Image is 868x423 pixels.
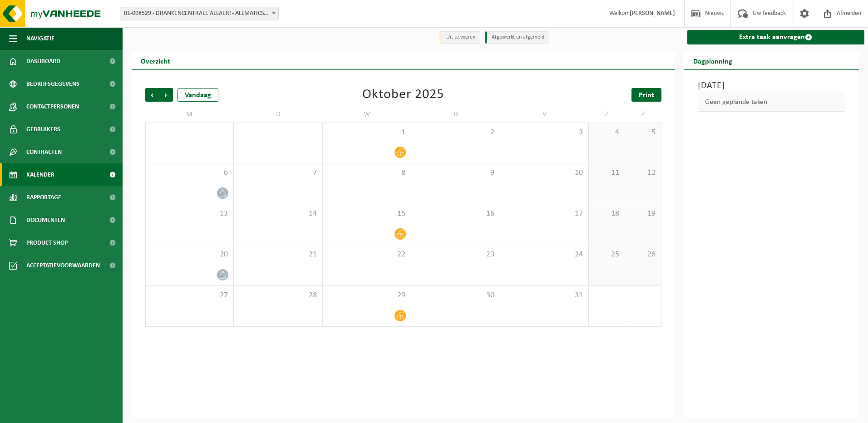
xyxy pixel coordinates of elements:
[593,168,620,178] span: 11
[416,250,495,260] span: 23
[26,186,61,209] span: Rapportage
[150,290,229,300] span: 27
[439,31,480,44] li: Uit te voeren
[238,168,317,178] span: 7
[593,128,620,138] span: 4
[26,27,54,50] span: Navigatie
[120,7,279,20] span: 01-098529 - DRANKENCENTRALE ALLAERT- ALLMATICS - ZULTE
[625,106,661,123] td: Z
[150,209,229,219] span: 13
[698,79,846,93] h3: [DATE]
[630,128,656,138] span: 5
[26,141,62,163] span: Contracten
[26,118,60,141] span: Gebruikers
[505,128,584,138] span: 3
[26,254,100,277] span: Acceptatievoorwaarden
[327,290,406,300] span: 29
[178,88,218,102] div: Vandaag
[159,88,173,102] span: Volgende
[150,250,229,260] span: 20
[26,231,68,254] span: Product Shop
[327,168,406,178] span: 8
[416,290,495,300] span: 30
[238,250,317,260] span: 21
[687,30,865,44] a: Extra taak aanvragen
[593,209,620,219] span: 18
[238,290,317,300] span: 28
[327,128,406,138] span: 1
[639,92,654,99] span: Print
[698,93,846,112] div: Geen geplande taken
[505,250,584,260] span: 24
[416,209,495,219] span: 16
[26,209,65,231] span: Documenten
[630,168,656,178] span: 12
[416,128,495,138] span: 2
[26,50,60,73] span: Dashboard
[362,88,444,102] div: Oktober 2025
[500,106,589,123] td: V
[589,106,625,123] td: Z
[505,209,584,219] span: 17
[120,7,278,20] span: 01-098529 - DRANKENCENTRALE ALLAERT- ALLMATICS - ZULTE
[630,250,656,260] span: 26
[505,168,584,178] span: 10
[327,250,406,260] span: 22
[150,168,229,178] span: 6
[485,31,549,44] li: Afgewerkt en afgemeld
[327,209,406,219] span: 15
[238,209,317,219] span: 14
[630,209,656,219] span: 19
[505,290,584,300] span: 31
[411,106,500,123] td: D
[132,52,179,69] h2: Overzicht
[630,10,675,17] strong: [PERSON_NAME]
[593,250,620,260] span: 25
[26,163,54,186] span: Kalender
[145,88,159,102] span: Vorige
[26,95,79,118] span: Contactpersonen
[145,106,234,123] td: M
[416,168,495,178] span: 9
[234,106,322,123] td: D
[684,52,741,69] h2: Dagplanning
[323,106,411,123] td: W
[631,88,661,102] a: Print
[26,73,79,95] span: Bedrijfsgegevens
